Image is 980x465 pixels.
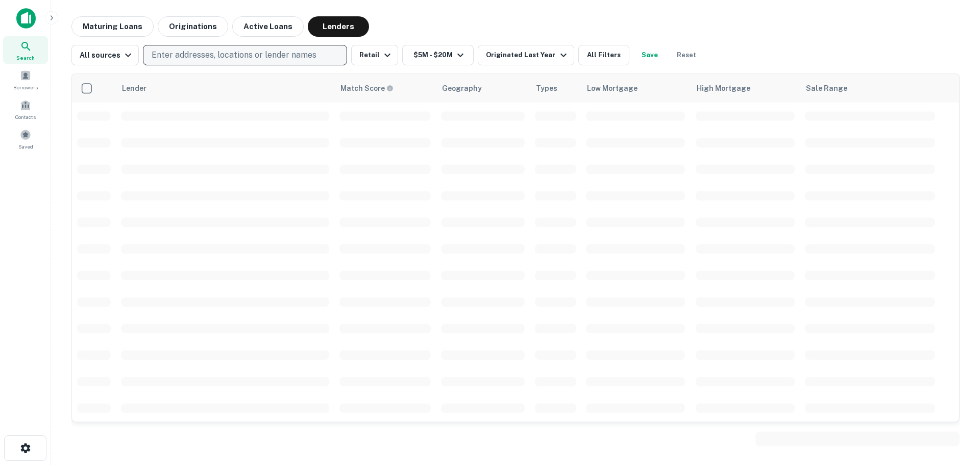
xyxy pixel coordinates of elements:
[486,49,569,61] div: Originated Last Year
[143,45,347,65] button: Enter addresses, locations or lender names
[232,16,304,37] button: Active Loans
[581,74,690,103] th: Low Mortgage
[351,45,398,65] button: Retail
[71,16,154,37] button: Maturing Loans
[929,383,980,432] iframe: Chat Widget
[806,82,847,94] div: Sale Range
[71,45,139,65] button: All sources
[80,49,134,61] div: All sources
[3,95,48,123] a: Contacts
[15,113,36,121] span: Contacts
[670,45,703,65] button: Reset
[402,45,474,65] button: $5M - $20M
[340,83,394,94] div: Capitalize uses an advanced AI algorithm to match your search with the best lender. The match sco...
[530,74,581,103] th: Types
[16,54,35,62] span: Search
[578,45,629,65] button: All Filters
[3,36,48,64] a: Search
[116,74,334,103] th: Lender
[152,49,316,61] p: Enter addresses, locations or lender names
[16,8,36,29] img: capitalize-icon.png
[3,66,48,93] a: Borrowers
[13,83,38,91] span: Borrowers
[3,125,48,153] a: Saved
[691,74,800,103] th: High Mortgage
[158,16,228,37] button: Originations
[308,16,369,37] button: Lenders
[122,82,146,94] div: Lender
[697,82,750,94] div: High Mortgage
[536,82,557,94] div: Types
[18,142,33,151] span: Saved
[800,74,940,103] th: Sale Range
[436,74,530,103] th: Geography
[340,83,391,94] h6: Match Score
[633,45,666,65] button: Save your search to get updates of matches that match your search criteria.
[587,82,638,94] div: Low Mortgage
[478,45,574,65] button: Originated Last Year
[334,74,436,103] th: Capitalize uses an advanced AI algorithm to match your search with the best lender. The match sco...
[442,82,482,94] div: Geography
